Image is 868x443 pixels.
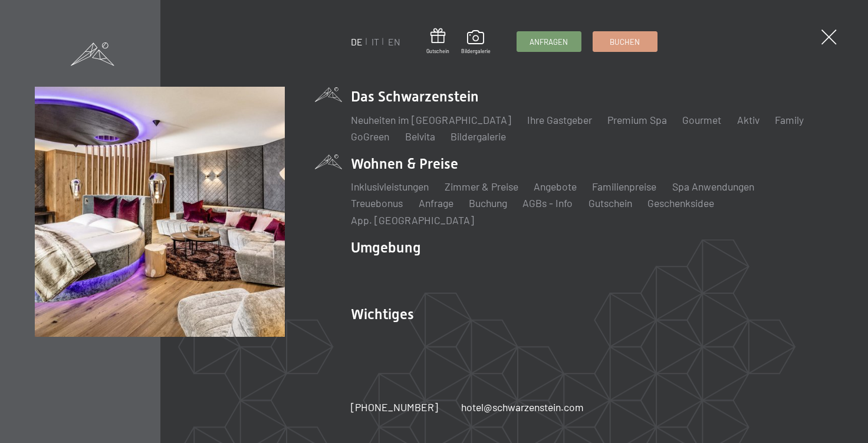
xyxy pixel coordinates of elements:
a: Neuheiten im [GEOGRAPHIC_DATA] [351,113,511,126]
a: IT [371,36,379,47]
a: Treuebonus [351,196,403,209]
a: Buchung [469,196,507,209]
a: GoGreen [351,130,389,143]
a: Buchen [593,32,657,51]
span: Anfragen [530,37,568,47]
a: [PHONE_NUMBER] [351,400,438,415]
a: Anfragen [517,32,581,51]
a: Ihre Gastgeber [527,113,592,126]
a: AGBs - Info [522,196,573,209]
a: Belvita [405,130,435,143]
a: Family [775,113,804,126]
a: Anfrage [419,196,453,209]
a: Geschenksidee [647,196,714,209]
a: Gutschein [426,28,449,55]
a: hotel@schwarzenstein.com [461,400,584,415]
a: Bildergalerie [451,130,506,143]
a: EN [388,36,400,47]
span: [PHONE_NUMBER] [351,401,438,414]
a: Familienpreise [592,180,656,193]
span: Bildergalerie [461,48,491,55]
a: DE [351,36,363,47]
a: Bildergalerie [461,30,491,55]
a: Gourmet [682,113,721,126]
a: Angebote [534,180,577,193]
a: Aktiv [737,113,759,126]
span: Gutschein [426,48,449,55]
a: App. [GEOGRAPHIC_DATA] [351,214,474,227]
a: Premium Spa [607,113,667,126]
a: Spa Anwendungen [672,180,754,193]
span: Buchen [610,37,640,47]
a: Gutschein [588,196,632,209]
a: Inklusivleistungen [351,180,429,193]
a: Zimmer & Preise [445,180,518,193]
